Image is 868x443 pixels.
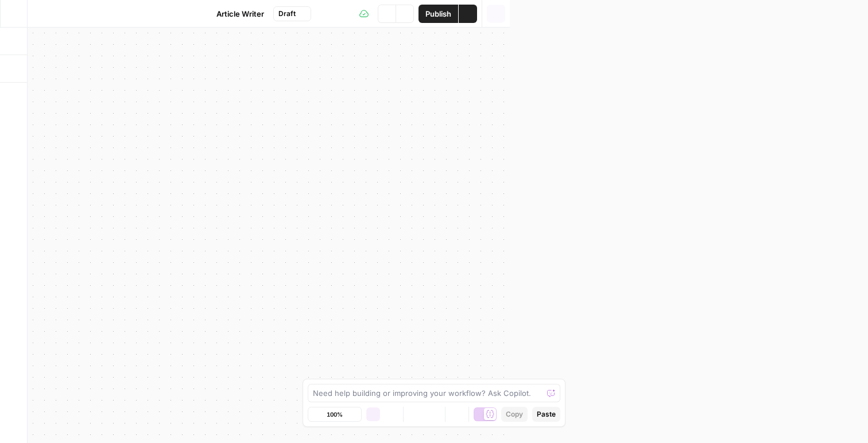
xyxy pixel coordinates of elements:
span: Article Writer [216,8,264,20]
button: Copy [501,407,528,422]
button: Article Writer [199,5,271,23]
span: 100% [327,410,343,419]
button: Publish [418,5,458,23]
span: Draft [278,9,296,19]
span: Publish [425,8,451,20]
button: Draft [273,6,311,21]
